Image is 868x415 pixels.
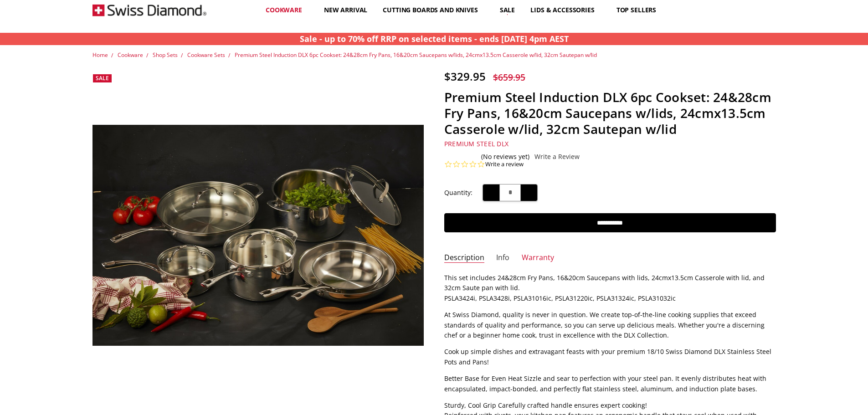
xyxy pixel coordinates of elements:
strong: Sale - up to 70% off RRP on selected items - ends [DATE] 4pm AEST [300,33,569,44]
a: Description [444,253,484,263]
a: Home [92,51,108,59]
p: At Swiss Diamond, quality is never in question. We create top-of-the-line cooking supplies that e... [444,310,776,340]
a: Premium Steel Induction DLX 6pc Cookset: 24&28cm Fry Pans, 16&20cm Saucepans w/lids, 24cmx13.5cm ... [235,51,597,59]
p: This set includes 24&28cm Fry Pans, 16&20cm Saucepans with lids, 24cmx13.5cm Casserole with lid, ... [444,273,776,303]
a: Premium Steel DLX [444,139,508,148]
label: Quantity: [444,188,473,198]
p: Better Base for Even Heat Sizzle and sear to perfection with your steel pan. It evenly distribute... [444,374,776,394]
img: Premium Steel DLX 6 pc cookware set; PSLASET06 [118,405,118,406]
span: Sale [96,74,109,82]
span: $659.95 [493,71,525,83]
h1: Premium Steel Induction DLX 6pc Cookset: 24&28cm Fry Pans, 16&20cm Saucepans w/lids, 24cmx13.5cm ... [444,89,776,137]
a: Warranty [522,253,554,263]
a: Cookware [118,51,143,59]
span: (No reviews yet) [481,153,529,160]
a: Write a review [485,160,524,169]
a: Premium Steel DLX 6 pc cookware set [92,70,424,401]
a: Shop Sets [153,51,178,59]
a: Cookware Sets [187,51,225,59]
img: Premium Steel Induction DLX 6pc Cookset: 24&28cm Fry Pans, 16&20cm Saucepans w/lids, 24cmx13.5cm ... [115,405,116,406]
span: $329.95 [444,69,486,84]
p: Cook up simple dishes and extravagant feasts with your premium 18/10 Swiss Diamond DLX Stainless ... [444,347,776,367]
img: Premium Steel DLX 6 pc cookware set [92,125,424,346]
img: Premium Steel DLX 6 pc cookware set [112,405,113,406]
a: Write a Review [534,153,580,160]
a: Info [496,253,509,263]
